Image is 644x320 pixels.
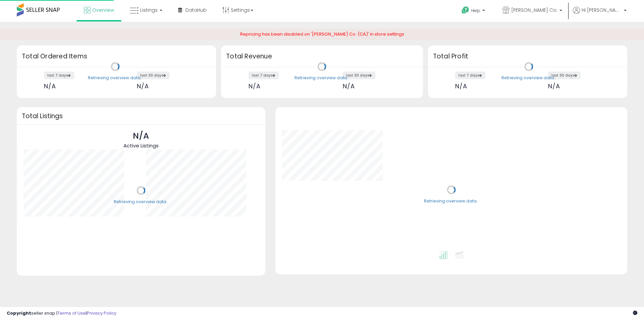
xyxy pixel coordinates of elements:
span: Listings [140,7,158,13]
div: Retrieving overview data.. [88,75,143,81]
span: Repricing has been disabled on '[PERSON_NAME] Co. (CA)' in store settings [240,31,404,37]
div: Retrieving overview data.. [114,199,168,205]
span: Hi [PERSON_NAME] [582,7,622,13]
i: Get Help [461,6,470,14]
a: Hi [PERSON_NAME] [573,7,627,22]
span: Help [471,8,480,13]
div: Retrieving overview data.. [294,75,349,81]
a: Help [456,1,492,22]
div: Retrieving overview data.. [424,198,479,204]
span: [PERSON_NAME] Co. [511,7,557,13]
div: Retrieving overview data.. [501,75,556,81]
span: Overview [92,7,114,13]
span: DataHub [185,7,207,13]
